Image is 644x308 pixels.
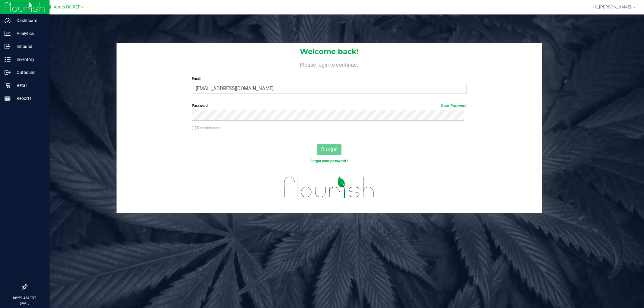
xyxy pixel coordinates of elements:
span: Password [192,103,208,108]
label: Email [192,76,467,81]
span: Lehigh Acres DC REP [40,5,81,10]
inline-svg: Outbound [5,69,11,75]
a: Show Password [441,103,467,108]
span: Hi, [PERSON_NAME]! [593,5,633,9]
h1: Welcome back! [117,48,542,56]
p: Inventory [11,56,47,63]
a: Forgot your password? [311,159,348,163]
inline-svg: Inbound [5,43,11,49]
p: [DATE] [3,301,47,305]
inline-svg: Reports [5,95,11,101]
span: Log In [326,147,338,152]
p: 08:59 AM EDT [3,295,47,301]
label: Remember me [192,125,220,131]
p: Inbound [11,43,47,50]
input: Remember me [192,126,196,130]
h4: Please login to continue. [117,60,542,68]
p: Dashboard [11,17,47,24]
p: Retail [11,82,47,89]
img: flourish_logo.svg [276,170,383,204]
inline-svg: Inventory [5,56,11,62]
p: Reports [11,95,47,102]
button: Log In [317,144,341,155]
inline-svg: Retail [5,82,11,88]
p: Outbound [11,69,47,76]
inline-svg: Analytics [5,30,11,37]
inline-svg: Dashboard [5,17,11,24]
p: Analytics [11,30,47,37]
